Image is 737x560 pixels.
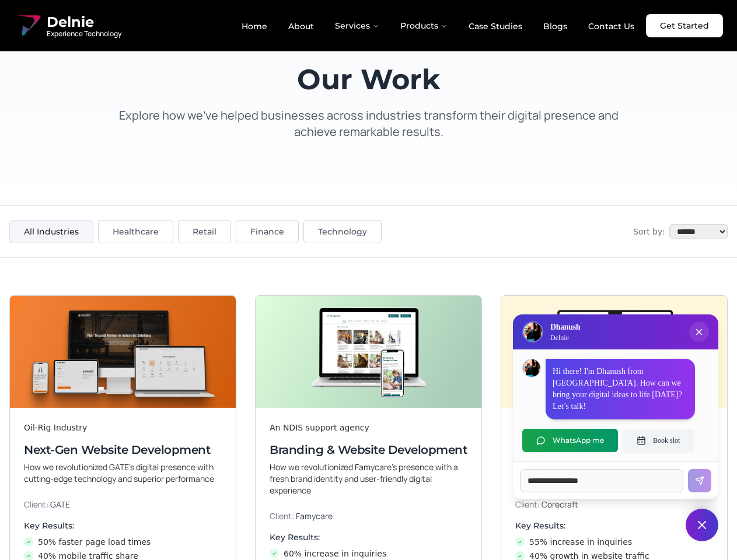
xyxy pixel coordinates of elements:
[326,14,389,37] button: Services
[24,442,222,458] h3: Next-Gen Website Development
[553,366,688,412] p: Hi there! I'm Dhanush from [GEOGRAPHIC_DATA]. How can we bring your digital ideas to life [DATE]?...
[107,65,630,93] h1: Our Work
[459,16,532,36] a: Case Studies
[14,12,42,40] img: Delnie Logo
[501,296,727,408] img: Digital & Brand Revamp
[10,296,236,408] img: Next-Gen Website Development
[523,359,540,377] img: Dhanush
[9,220,93,243] button: All Industries
[270,548,467,559] li: 60% increase in inquiries
[391,14,457,37] button: Products
[232,16,277,36] a: Home
[523,323,542,341] img: Delnie Logo
[686,509,718,541] button: Close chat
[178,220,231,243] button: Retail
[296,510,333,521] span: Famycare
[270,422,467,433] div: An NDIS support agency
[623,429,694,452] button: Book slot
[270,442,467,458] h3: Branding & Website Development
[646,14,723,37] a: Get Started
[270,510,467,522] p: Client:
[24,536,222,548] li: 50% faster page load times
[270,461,467,496] p: How we revolutionized Famycare’s presence with a fresh brand identity and user-friendly digital e...
[24,499,222,510] p: Client:
[24,461,222,485] p: How we revolutionized GATE’s digital presence with cutting-edge technology and superior performance
[256,296,481,408] img: Branding & Website Development
[50,499,70,510] span: GATE
[522,429,618,452] button: WhatsApp me
[232,14,644,37] nav: Main
[47,13,121,32] span: Delnie
[689,322,709,342] button: Close chat popup
[24,422,222,433] div: Oil-Rig Industry
[279,16,323,36] a: About
[534,16,577,36] a: Blogs
[107,107,630,140] p: Explore how we've helped businesses across industries transform their digital presence and achiev...
[550,333,580,342] p: Delnie
[515,536,713,548] li: 55% increase in inquiries
[98,220,173,243] button: Healthcare
[579,16,644,36] a: Contact Us
[47,29,121,38] span: Experience Technology
[24,520,222,531] h4: Key Results:
[14,12,121,40] a: Delnie Logo Full
[236,220,299,243] button: Finance
[303,220,382,243] button: Technology
[270,531,467,543] h4: Key Results:
[633,226,665,237] span: Sort by:
[550,321,580,333] h3: Dhanush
